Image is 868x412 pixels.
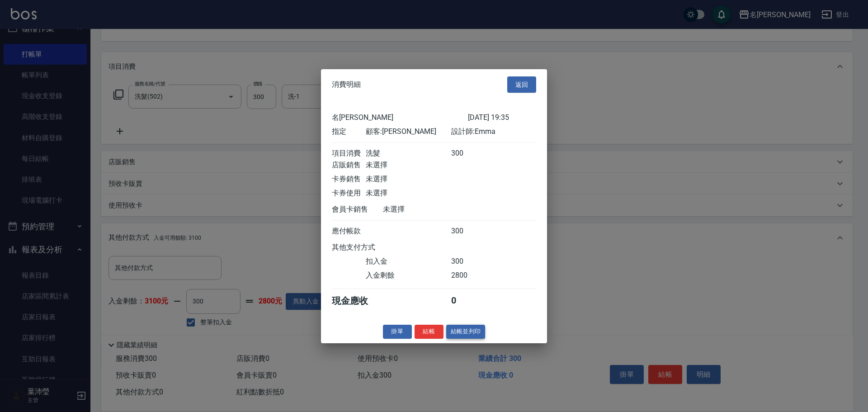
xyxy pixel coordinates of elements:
div: 洗髮 [366,149,451,158]
div: 指定 [332,127,366,137]
div: 會員卡銷售 [332,205,383,214]
div: 300 [451,227,485,236]
div: 項目消費 [332,149,366,158]
div: 入金剩餘 [366,271,451,280]
button: 返回 [507,76,536,93]
div: 未選擇 [366,161,451,170]
div: [DATE] 19:35 [468,113,536,123]
div: 300 [451,149,485,158]
div: 應付帳款 [332,227,366,236]
div: 未選擇 [366,175,451,184]
div: 未選擇 [383,205,468,214]
div: 2800 [451,271,485,280]
span: 消費明細 [332,80,361,89]
div: 卡券使用 [332,189,366,198]
div: 設計師: Emma [451,127,536,137]
div: 現金應收 [332,295,383,307]
button: 掛單 [383,325,412,339]
button: 結帳 [415,325,443,339]
div: 店販銷售 [332,161,366,170]
div: 300 [451,257,485,266]
div: 顧客: [PERSON_NAME] [366,127,451,137]
div: 其他支付方式 [332,243,400,252]
div: 卡券銷售 [332,175,366,184]
div: 名[PERSON_NAME] [332,113,468,123]
button: 結帳並列印 [446,325,486,339]
div: 扣入金 [366,257,451,266]
div: 0 [451,295,485,307]
div: 未選擇 [366,189,451,198]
